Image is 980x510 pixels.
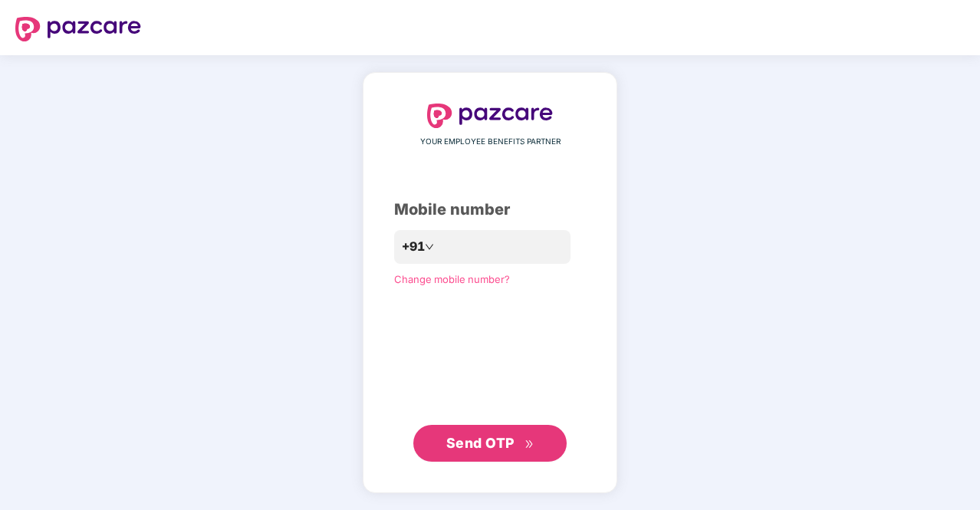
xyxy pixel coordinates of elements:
[420,136,561,148] span: YOUR EMPLOYEE BENEFITS PARTNER
[15,17,141,41] img: logo
[394,273,510,285] a: Change mobile number?
[413,425,567,462] button: Send OTPdouble-right
[425,242,434,252] span: down
[446,435,515,451] span: Send OTP
[427,104,553,128] img: logo
[394,198,586,222] div: Mobile number
[525,439,534,449] span: double-right
[402,237,425,256] span: +91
